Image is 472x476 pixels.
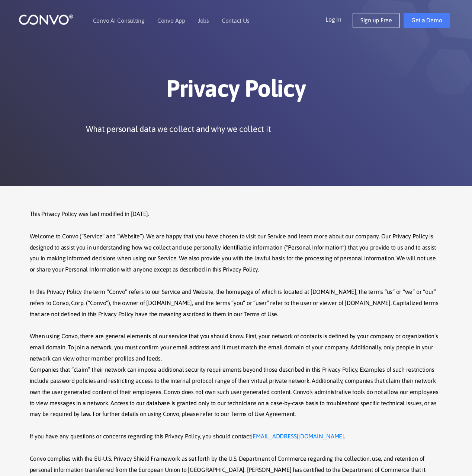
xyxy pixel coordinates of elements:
[19,14,73,25] img: logo_1.png
[251,431,344,442] a: [EMAIL_ADDRESS][DOMAIN_NAME]
[30,74,443,108] h1: Privacy Policy
[157,18,185,23] a: Convo App
[198,18,209,23] a: Jobs
[93,18,145,23] a: Convo AI Consulting
[404,13,450,28] a: Get a Demo
[86,123,271,134] p: What personal data we collect and why we collect it
[325,13,353,25] a: Log In
[222,18,250,23] a: Contact Us
[353,13,400,28] a: Sign up Free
